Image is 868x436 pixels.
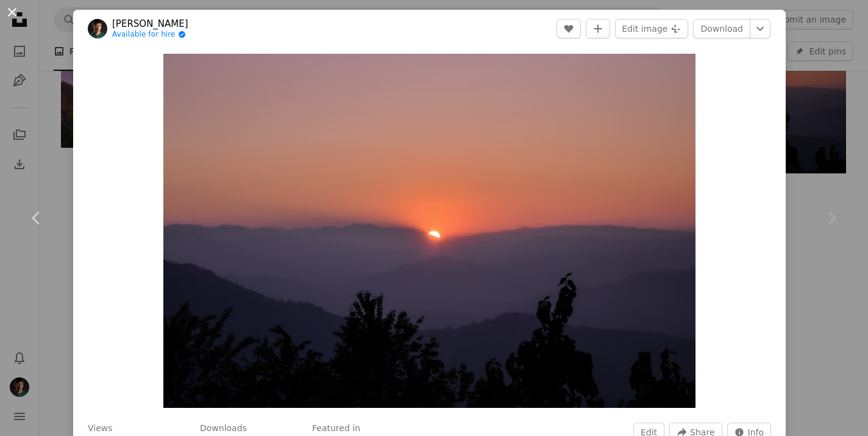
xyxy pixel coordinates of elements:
[163,54,695,408] img: the sun is setting over a mountain range
[615,19,688,38] button: Edit image
[88,19,107,38] img: Go to Tanishq Saini's profile
[557,19,581,38] button: Like
[312,423,360,435] h3: Featured in
[163,54,695,408] button: Zoom in on this image
[112,18,188,30] a: [PERSON_NAME]
[88,423,113,435] h3: Views
[795,159,868,277] div: Next
[200,423,247,435] h3: Downloads
[693,19,750,38] a: Download
[586,19,610,38] button: Add to Collection
[112,30,188,40] a: Available for hire
[750,19,770,38] button: Choose download size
